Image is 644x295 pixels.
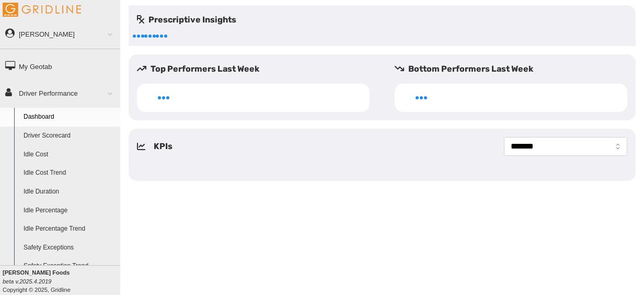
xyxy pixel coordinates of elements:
[19,145,120,164] a: Idle Cost
[19,220,120,239] a: Idle Percentage Trend
[3,278,51,285] i: beta v.2025.4.2019
[137,14,236,26] h5: Prescriptive Insights
[3,3,81,17] img: Gridline
[19,164,120,183] a: Idle Cost Trend
[19,257,120,276] a: Safety Exception Trend
[19,108,120,127] a: Dashboard
[19,201,120,220] a: Idle Percentage
[154,140,172,153] h5: KPIs
[19,127,120,145] a: Driver Scorecard
[19,239,120,257] a: Safety Exceptions
[395,63,636,75] h5: Bottom Performers Last Week
[19,183,120,201] a: Idle Duration
[137,63,378,75] h5: Top Performers Last Week
[3,268,120,294] div: Copyright © 2025, Gridline
[3,269,70,276] b: [PERSON_NAME] Foods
